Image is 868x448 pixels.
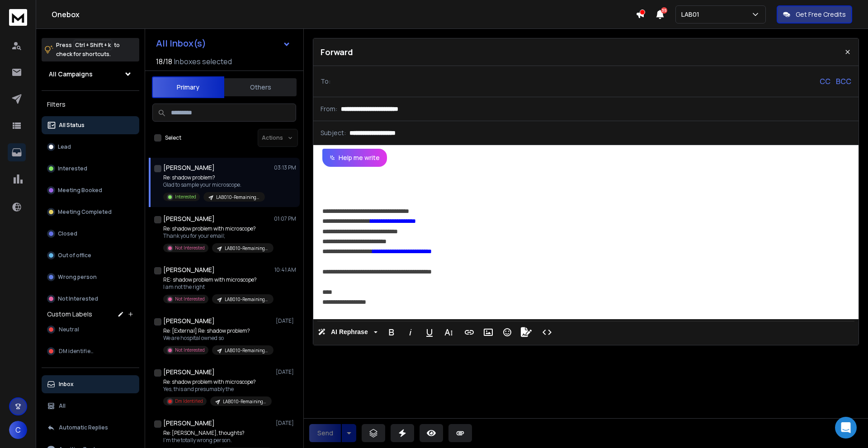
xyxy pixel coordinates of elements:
button: C [9,421,27,439]
p: Interested [175,193,196,200]
span: Neutral [59,326,79,333]
h1: [PERSON_NAME] [163,265,215,274]
p: Re: shadow problem with microscope? [163,225,272,232]
p: All [59,402,66,410]
p: Re: [PERSON_NAME], thoughts? [163,429,272,437]
button: Insert Image (Ctrl+P) [480,323,497,341]
button: All Status [42,116,139,134]
span: 35 [661,7,667,14]
button: Interested [42,160,139,178]
p: BCC [836,76,851,87]
button: Meeting Booked [42,181,139,199]
button: Italic (Ctrl+I) [402,323,419,341]
label: Select [165,134,181,141]
button: Underline (Ctrl+U) [421,323,438,341]
img: logo [9,9,27,26]
p: Inbox [59,381,74,388]
p: LAB010-Remaining leads [225,347,268,354]
p: Automatic Replies [59,424,108,431]
button: Wrong person [42,268,139,286]
div: Open Intercom Messenger [835,417,857,439]
p: Re: shadow problem with microscope? [163,378,272,386]
p: Dm Identified [175,398,203,405]
p: [DATE] [276,420,296,427]
p: LAB010-Remaining leads [216,194,259,201]
button: DM identified [42,342,139,360]
p: Yes, this and presumably the [163,386,272,393]
span: DM identified [59,348,94,355]
p: Not Interested [175,296,205,302]
p: LAB010-Remaining leads [223,398,266,405]
button: All [42,397,139,415]
p: Lead [58,143,71,151]
p: Out of office [58,252,91,259]
p: Not Interested [58,295,98,302]
span: Ctrl + Shift + k [74,40,112,50]
button: Lead [42,138,139,156]
p: Not Interested [175,245,205,251]
p: [DATE] [276,317,296,325]
p: Forward [321,46,353,58]
button: Signature [518,323,535,341]
p: Subject: [321,128,346,137]
button: Primary [152,76,224,98]
button: All Campaigns [42,65,139,83]
p: From: [321,104,337,113]
p: Wrong person [58,274,97,281]
button: Get Free Credits [777,5,852,24]
button: Inbox [42,375,139,393]
button: Help me write [322,149,387,167]
button: Not Interested [42,290,139,308]
p: We are hospital owned so [163,335,272,342]
button: Automatic Replies [42,419,139,437]
button: Others [224,77,297,97]
p: Meeting Completed [58,208,112,216]
p: 10:41 AM [274,266,296,274]
button: Neutral [42,321,139,339]
p: LAB010-Remaining leads [225,245,268,252]
h1: [PERSON_NAME] [163,316,215,325]
h3: Inboxes selected [174,56,232,67]
p: RE: shadow problem with microscope? [163,276,272,283]
button: Emoticons [499,323,516,341]
p: LAB01 [681,10,703,19]
p: 03:13 PM [274,164,296,171]
p: Meeting Booked [58,187,102,194]
p: Re: [External] Re: shadow problem? [163,327,272,335]
p: Thank you for your email; [163,232,272,240]
p: Closed [58,230,77,237]
p: Re: shadow problem? [163,174,265,181]
p: LAB010-Remaining leads [225,296,268,303]
p: Interested [58,165,87,172]
button: Closed [42,225,139,243]
button: All Inbox(s) [149,34,298,52]
button: More Text [440,323,457,341]
button: Meeting Completed [42,203,139,221]
h3: Custom Labels [47,310,92,319]
h1: [PERSON_NAME] [163,419,215,428]
p: 01:07 PM [274,215,296,222]
span: 18 / 18 [156,56,172,67]
button: Code View [538,323,556,341]
h1: [PERSON_NAME] [163,368,215,377]
h1: Onebox [52,9,636,20]
p: Not Interested [175,347,205,354]
button: AI Rephrase [316,323,379,341]
p: Glad to sample your microscope. [163,181,265,189]
p: I am not the right [163,283,272,291]
h1: All Campaigns [49,70,93,79]
button: Insert Link (Ctrl+K) [461,323,478,341]
p: [DATE] [276,368,296,376]
p: I'm the totally wrong person. [163,437,272,444]
h1: All Inbox(s) [156,39,206,48]
p: To: [321,77,330,86]
p: Press to check for shortcuts. [56,41,120,59]
h1: [PERSON_NAME] [163,214,215,223]
p: Get Free Credits [796,10,846,19]
h1: [PERSON_NAME] [163,163,215,172]
p: CC [820,76,830,87]
p: All Status [59,122,85,129]
span: AI Rephrase [329,328,370,336]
